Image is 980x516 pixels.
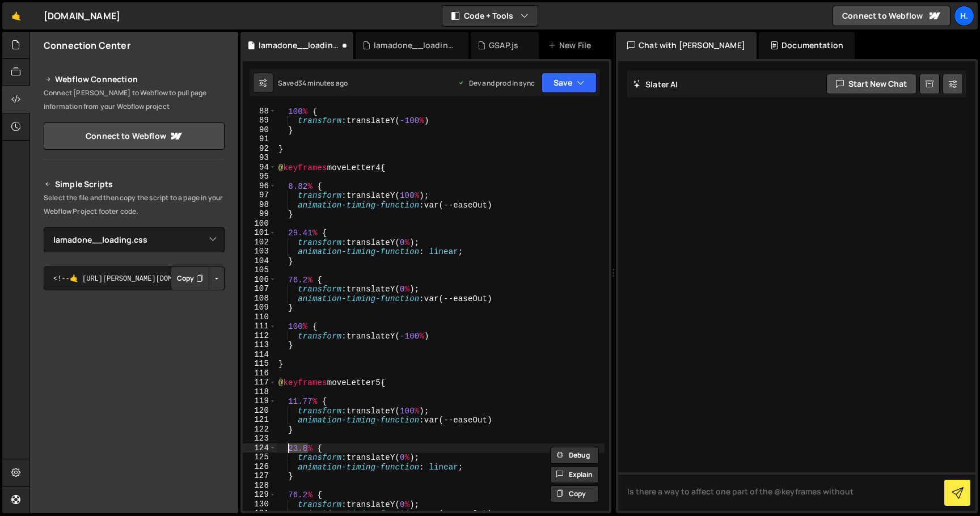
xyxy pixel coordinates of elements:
div: 109 [243,303,276,312]
div: 118 [243,387,276,397]
div: 93 [243,153,276,163]
div: 99 [243,209,276,219]
iframe: YouTube video player [44,309,226,411]
div: 98 [243,200,276,210]
button: Start new chat [826,74,916,94]
div: lamadone__loading.css [259,40,340,51]
div: 88 [243,107,276,116]
a: h. [954,6,974,26]
p: Select the file and then copy the script to a page in your Webflow Project footer code. [44,191,225,218]
div: 106 [243,275,276,285]
div: Dev and prod in sync [458,78,535,88]
div: 112 [243,331,276,341]
div: [DOMAIN_NAME] [44,9,120,23]
div: 122 [243,425,276,434]
div: 97 [243,191,276,200]
div: 128 [243,481,276,490]
div: 108 [243,294,276,303]
div: 94 [243,163,276,172]
button: Copy [550,485,599,502]
h2: Webflow Connection [44,73,225,86]
div: 89 [243,116,276,125]
div: GSAP.js [489,40,518,51]
div: lamadone__loading.js [374,40,455,51]
div: Button group with nested dropdown [171,267,225,290]
p: Connect [PERSON_NAME] to Webflow to pull page information from your Webflow project [44,86,225,113]
textarea: <!--🤙 [URL][PERSON_NAME][DOMAIN_NAME]> <script>document.addEventListener("DOMContentLoaded", func... [44,267,225,290]
button: Save [542,73,597,93]
div: 123 [243,434,276,443]
div: 129 [243,490,276,500]
div: 121 [243,415,276,425]
a: 🤙 [2,2,30,29]
div: 110 [243,312,276,322]
div: 120 [243,406,276,416]
h2: Connection Center [44,39,130,52]
div: 116 [243,369,276,378]
div: 125 [243,452,276,462]
div: 103 [243,247,276,256]
div: New File [548,40,595,51]
div: 96 [243,181,276,191]
h2: Simple Scripts [44,177,225,191]
div: Documentation [759,32,855,59]
a: Connect to Webflow [833,6,951,26]
div: 117 [243,378,276,387]
div: 91 [243,134,276,144]
div: 34 minutes ago [298,78,348,88]
div: 90 [243,125,276,135]
button: Code + Tools [442,6,538,26]
div: 124 [243,443,276,453]
button: Copy [171,267,209,290]
div: 95 [243,172,276,181]
div: 126 [243,462,276,472]
div: 130 [243,500,276,509]
h2: Slater AI [633,79,678,90]
div: 100 [243,219,276,229]
div: 113 [243,340,276,350]
div: 102 [243,238,276,247]
div: 105 [243,265,276,275]
div: 114 [243,350,276,359]
div: 111 [243,322,276,331]
div: 104 [243,256,276,266]
div: Chat with [PERSON_NAME] [616,32,757,59]
button: Debug [550,447,599,464]
div: 101 [243,228,276,238]
div: 107 [243,284,276,294]
div: 92 [243,144,276,154]
div: 119 [243,396,276,406]
div: 127 [243,471,276,481]
a: Connect to Webflow [44,122,225,150]
div: 115 [243,359,276,369]
div: Saved [278,78,348,88]
button: Explain [550,466,599,483]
